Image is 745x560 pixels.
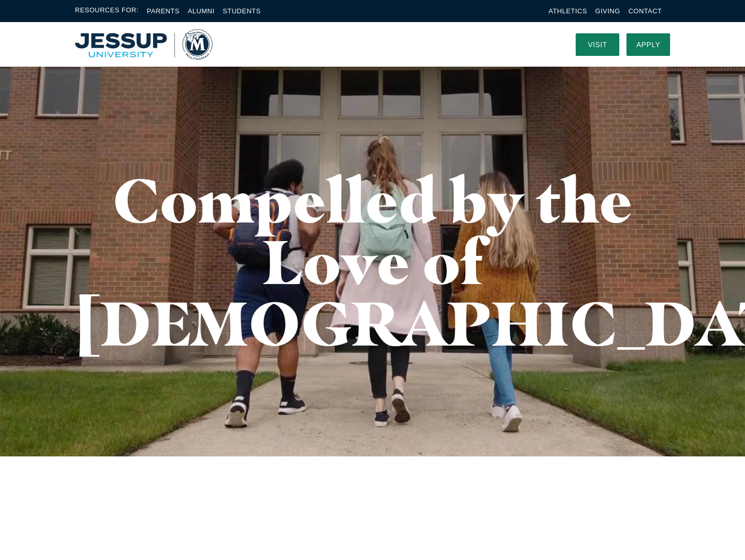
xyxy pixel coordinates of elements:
a: Home [75,29,212,60]
span: From the Desk of President [PERSON_NAME]: [178,497,448,547]
img: Multnomah University Logo [75,29,212,60]
a: Contact [629,7,662,15]
span: Resources For: [75,5,139,17]
a: Apply [626,33,670,56]
h1: Compelled by the Love of [DEMOGRAPHIC_DATA] [75,169,670,354]
a: Students [223,7,261,15]
a: Parents [147,7,180,15]
a: Alumni [188,7,214,15]
a: Giving [595,7,620,15]
a: Visit [576,33,619,56]
a: Athletics [548,7,587,15]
